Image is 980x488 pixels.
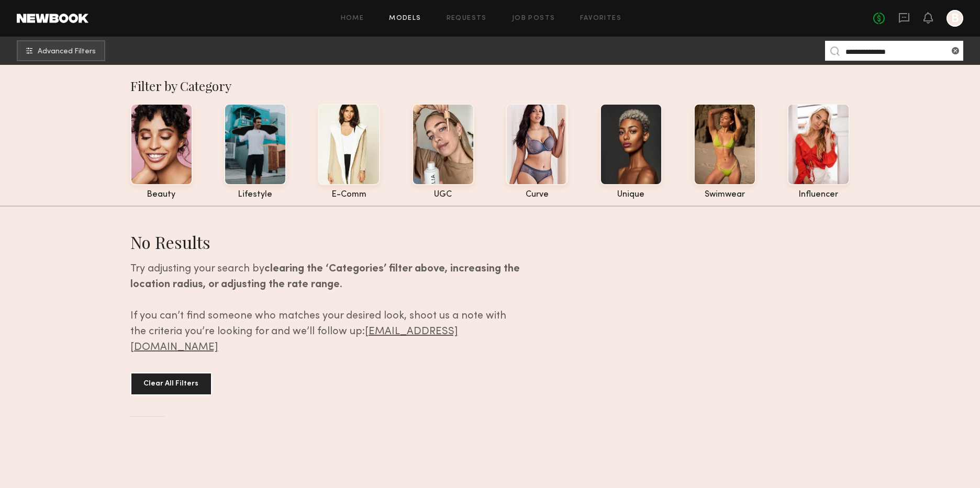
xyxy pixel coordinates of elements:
a: B [946,10,963,27]
div: curve [506,190,568,199]
div: Filter by Category [130,77,850,94]
div: Try adjusting your search by . If you can’t find someone who matches your desired look, shoot us ... [130,262,520,356]
div: UGC [412,190,474,199]
div: influencer [787,190,850,199]
a: Home [341,15,364,22]
div: lifestyle [224,190,286,199]
div: unique [600,190,662,199]
button: Advanced Filters [17,40,105,61]
div: No Results [130,231,520,253]
b: clearing the ‘Categories’ filter above, increasing the location radius, or adjusting the rate range [130,264,520,290]
div: beauty [130,190,193,199]
div: swimwear [694,190,756,199]
a: Job Posts [512,15,555,22]
a: Favorites [580,15,621,22]
a: Requests [447,15,487,22]
a: Models [389,15,421,22]
div: e-comm [318,190,380,199]
span: Advanced Filters [38,48,96,55]
button: Clear All Filters [130,372,212,395]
